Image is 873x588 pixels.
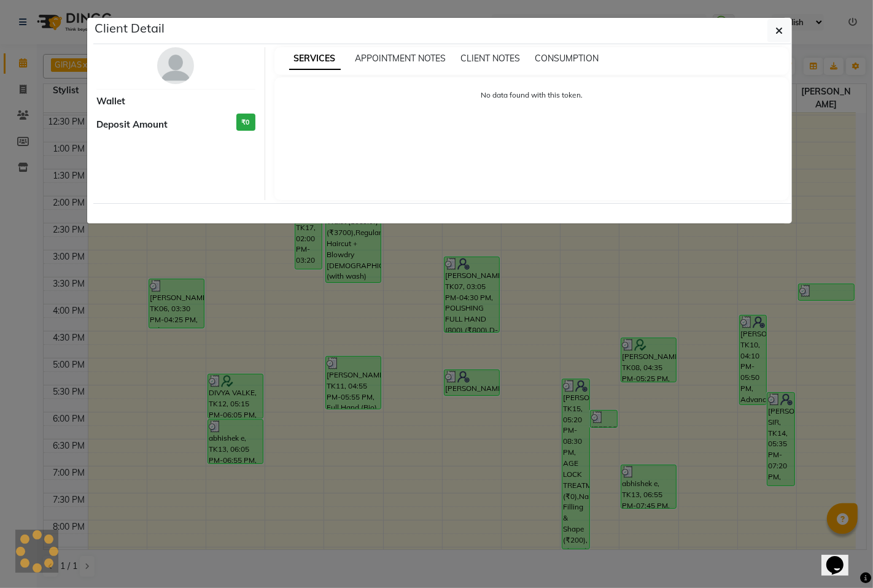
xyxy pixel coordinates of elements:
[96,118,168,132] span: Deposit Amount
[461,53,521,64] span: CLIENT NOTES
[236,114,255,131] h3: ₹0
[289,48,341,70] span: SERVICES
[287,90,777,101] p: No data found with this token.
[535,53,599,64] span: CONSUMPTION
[96,95,125,109] span: Wallet
[157,47,194,84] img: avatar
[821,539,861,576] iframe: chat widget
[95,19,165,37] h5: Client Detail
[355,53,446,64] span: APPOINTMENT NOTES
